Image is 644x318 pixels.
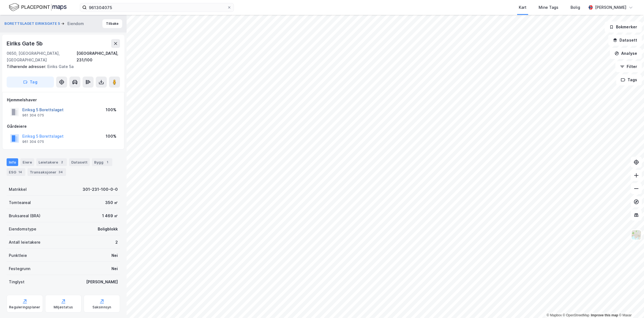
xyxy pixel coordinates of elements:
div: [PERSON_NAME] [86,279,118,285]
div: Kontrollprogram for chat [616,292,644,318]
div: Eiendomstype [9,226,36,232]
div: 34 [58,169,64,175]
div: Bruksareal (BRA) [9,213,40,219]
div: Reguleringsplaner [9,305,40,309]
iframe: Chat Widget [616,292,644,318]
div: Kart [519,4,526,11]
div: 1 [105,159,110,165]
div: Matrikkel [9,186,27,193]
div: 14 [17,169,23,175]
div: Bygg [92,158,112,166]
div: 961 304 075 [22,113,44,118]
div: Nei [111,252,118,259]
div: Antall leietakere [9,239,40,246]
div: Transaksjoner [28,168,66,176]
a: Improve this map [591,313,618,317]
div: 100% [106,107,116,113]
button: Bokmerker [605,21,642,32]
div: Info [7,158,18,166]
div: Eiriks Gate 5a [7,63,116,70]
div: Tinglyst [9,279,24,285]
button: Datasett [608,35,642,46]
div: Eiendom [67,20,84,27]
a: OpenStreetMap [563,313,590,317]
button: BORETTSLAGET EIRIKSGATE 5 [4,21,61,26]
div: ESG [7,168,25,176]
button: Tag [7,77,54,88]
div: Boligblokk [98,226,118,232]
img: logo.f888ab2527a4732fd821a326f86c7f29.svg [9,2,67,12]
div: Festegrunn [9,265,30,272]
div: Tomteareal [9,199,31,206]
div: 961 304 075 [22,140,44,144]
div: Bolig [571,4,580,11]
div: 100% [106,133,116,140]
div: Nei [111,265,118,272]
div: 1 469 ㎡ [102,213,118,219]
img: Z [631,230,642,240]
span: Tilhørende adresser: [7,64,47,69]
div: 2 [115,239,118,246]
div: [PERSON_NAME] [595,4,626,11]
div: Eiriks Gate 5b [7,39,44,48]
button: Tags [616,74,642,85]
div: 2 [59,159,65,165]
div: Punktleie [9,252,27,259]
div: Eiere [20,158,34,166]
button: Filter [615,61,642,72]
div: 350 ㎡ [105,199,118,206]
div: Hjemmelshaver [7,97,120,103]
a: Mapbox [547,313,562,317]
div: Miljøstatus [54,305,73,309]
div: 0650, [GEOGRAPHIC_DATA], [GEOGRAPHIC_DATA] [7,50,77,63]
div: Gårdeiere [7,123,120,130]
input: Søk på adresse, matrikkel, gårdeiere, leietakere eller personer [87,3,227,12]
div: [GEOGRAPHIC_DATA], 231/100 [77,50,120,63]
button: Tilbake [102,19,122,28]
div: Leietakere [36,158,67,166]
div: Datasett [69,158,90,166]
div: Saksinnsyn [92,305,111,309]
div: Mine Tags [539,4,558,11]
div: 301-231-100-0-0 [83,186,118,193]
button: Analyse [610,48,642,59]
